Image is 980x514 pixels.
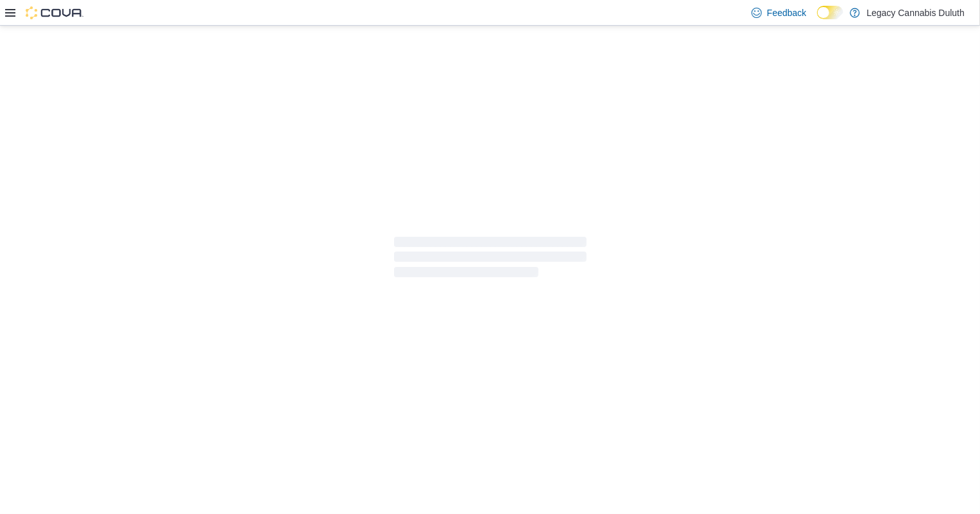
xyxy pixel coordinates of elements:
span: Feedback [767,6,806,19]
p: Legacy Cannabis Duluth [866,5,965,21]
span: Loading [394,239,587,280]
img: Cova [26,6,83,19]
input: Dark Mode [817,6,844,19]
